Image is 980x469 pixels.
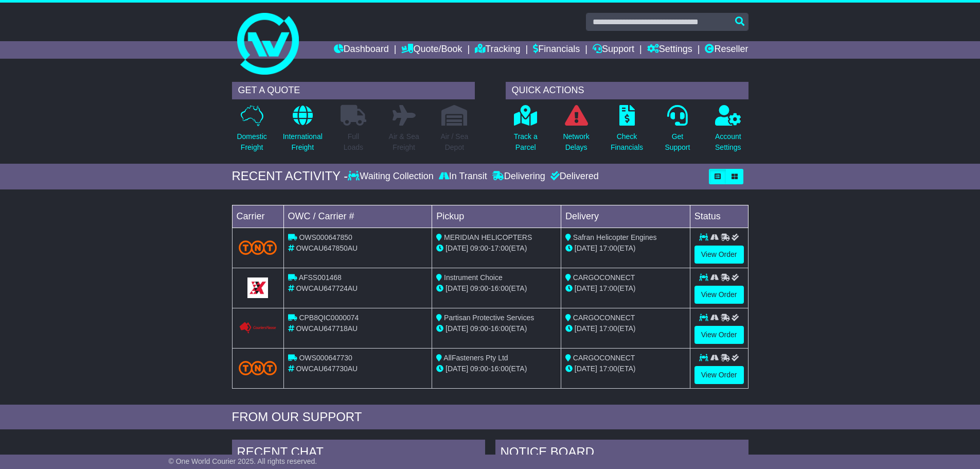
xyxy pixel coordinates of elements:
a: Track aParcel [513,105,538,159]
div: Delivering [490,171,548,182]
div: Waiting Collection [348,171,436,182]
span: 17:00 [599,364,617,373]
span: [DATE] [575,284,597,292]
span: CARGOCONNECT [573,354,635,362]
span: [DATE] [446,244,468,252]
a: Tracking [475,41,520,59]
a: Quote/Book [401,41,462,59]
span: [DATE] [575,244,597,252]
a: NetworkDelays [562,105,590,159]
span: 16:00 [491,364,509,373]
a: View Order [694,246,744,264]
p: International Freight [283,131,323,153]
p: Track a Parcel [514,131,538,153]
span: [DATE] [446,364,468,373]
p: Air / Sea Depot [441,131,469,153]
div: NOTICE BOARD [495,440,749,467]
span: 17:00 [599,244,617,252]
span: MERIDIAN HELICOPTERS [444,233,532,241]
a: InternationalFreight [282,105,323,159]
div: GET A QUOTE [232,82,475,99]
td: Delivery [561,205,690,228]
a: CheckFinancials [610,105,644,159]
span: AFSS001468 [299,273,342,282]
span: CARGOCONNECT [573,314,635,322]
span: CARGOCONNECT [573,273,635,282]
a: AccountSettings [715,105,742,159]
div: - (ETA) [436,243,557,254]
td: Status [690,205,748,228]
div: - (ETA) [436,283,557,294]
span: CPB8QIC0000074 [299,314,359,322]
div: In Transit [436,171,490,182]
span: [DATE] [575,364,597,373]
p: Full Loads [341,131,366,153]
span: 17:00 [599,324,617,333]
span: OWCAU647850AU [296,244,358,252]
div: Delivered [548,171,599,182]
p: Get Support [665,131,690,153]
a: View Order [694,286,744,304]
div: FROM OUR SUPPORT [232,410,749,425]
span: © One World Courier 2025. All rights reserved. [169,457,317,465]
span: OWS000647850 [299,233,352,241]
td: OWC / Carrier # [283,205,432,228]
span: 17:00 [599,284,617,292]
a: GetSupport [664,105,690,159]
span: Instrument Choice [444,273,503,282]
p: Network Delays [563,131,589,153]
a: DomesticFreight [236,105,267,159]
span: OWCAU647718AU [296,324,358,333]
span: [DATE] [446,324,468,333]
span: Safran Helicopter Engines [573,233,657,241]
p: Account Settings [715,131,741,153]
a: Settings [647,41,692,59]
span: 09:00 [470,324,488,333]
span: 09:00 [470,284,488,292]
a: Reseller [705,41,748,59]
div: RECENT CHAT [232,440,485,467]
img: GetCarrierServiceLogo [247,277,268,298]
td: Carrier [232,205,283,228]
span: OWCAU647730AU [296,364,358,373]
span: 17:00 [491,244,509,252]
span: OWS000647730 [299,354,352,362]
div: (ETA) [565,283,686,294]
div: (ETA) [565,323,686,334]
img: GetCarrierServiceLogo [239,322,277,334]
span: OWCAU647724AU [296,284,358,292]
img: TNT_Domestic.png [239,240,277,254]
span: 16:00 [491,324,509,333]
span: [DATE] [575,324,597,333]
a: Dashboard [334,41,389,59]
td: Pickup [432,205,561,228]
div: - (ETA) [436,323,557,334]
div: RECENT ACTIVITY - [232,169,348,184]
div: (ETA) [565,243,686,254]
span: 16:00 [491,284,509,292]
a: Support [593,41,634,59]
p: Air & Sea Freight [389,131,419,153]
span: AllFasteners Pty Ltd [443,354,508,362]
p: Domestic Freight [237,131,266,153]
span: Partisan Protective Services [444,314,534,322]
p: Check Financials [611,131,643,153]
div: (ETA) [565,363,686,374]
span: [DATE] [446,284,468,292]
span: 09:00 [470,364,488,373]
span: 09:00 [470,244,488,252]
div: QUICK ACTIONS [506,82,749,99]
a: View Order [694,326,744,344]
a: Financials [533,41,580,59]
img: TNT_Domestic.png [239,361,277,375]
div: - (ETA) [436,363,557,374]
a: View Order [694,366,744,384]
